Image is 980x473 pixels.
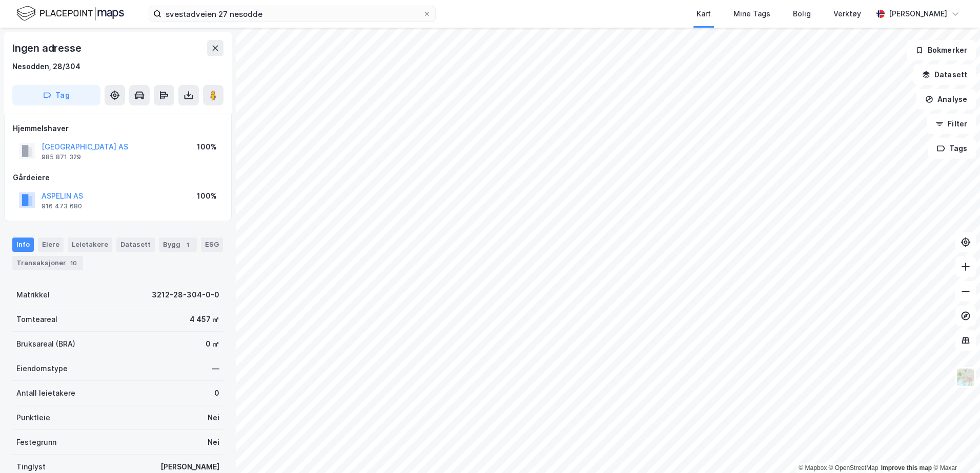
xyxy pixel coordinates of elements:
[190,313,219,326] div: 4 457 ㎡
[16,362,68,375] div: Eiendomstype
[68,258,79,268] div: 10
[16,313,57,326] div: Tomteareal
[68,238,112,252] div: Leietakere
[927,114,976,134] button: Filter
[42,153,81,161] div: 985 871 329
[161,6,423,21] input: Søk på adresse, matrikkel, gårdeiere, leietakere eller personer
[182,240,193,250] div: 1
[13,171,223,184] div: Gårdeiere
[116,238,155,252] div: Datasett
[12,85,100,105] button: Tag
[907,40,976,60] button: Bokmerker
[206,338,219,350] div: 0 ㎡
[16,412,50,424] div: Punktleie
[160,461,219,473] div: [PERSON_NAME]
[913,64,976,85] button: Datasett
[928,138,976,159] button: Tags
[12,60,80,73] div: Nesodden, 28/304
[12,40,83,56] div: Ingen adresse
[829,464,879,471] a: OpenStreetMap
[13,122,223,135] div: Hjemmelshaver
[12,256,83,270] div: Transaksjoner
[197,190,217,202] div: 100%
[16,461,46,473] div: Tinglyst
[197,141,217,153] div: 100%
[16,436,56,448] div: Festegrunn
[208,436,219,448] div: Nei
[929,424,980,473] iframe: Chat Widget
[16,289,50,301] div: Matrikkel
[159,238,197,252] div: Bygg
[201,238,223,252] div: ESG
[697,8,711,20] div: Kart
[16,387,75,399] div: Antall leietakere
[38,238,64,252] div: Eiere
[881,464,932,471] a: Improve this map
[212,362,219,375] div: —
[12,238,34,252] div: Info
[42,202,82,210] div: 916 473 680
[889,8,947,20] div: [PERSON_NAME]
[733,8,770,20] div: Mine Tags
[799,464,827,471] a: Mapbox
[214,387,219,399] div: 0
[793,8,811,20] div: Bolig
[833,8,861,20] div: Verktøy
[956,368,975,387] img: Z
[152,289,219,301] div: 3212-28-304-0-0
[16,338,75,350] div: Bruksareal (BRA)
[916,89,976,110] button: Analyse
[208,412,219,424] div: Nei
[16,5,124,23] img: logo.f888ab2527a4732fd821a326f86c7f29.svg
